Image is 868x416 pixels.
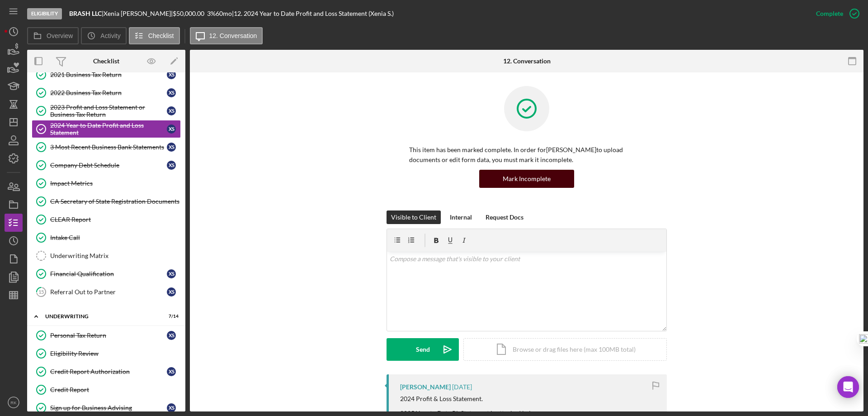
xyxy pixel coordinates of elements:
[837,376,859,398] div: Open Intercom Messenger
[50,404,167,411] div: Sign up for Business Advising
[167,106,176,115] div: X S
[69,10,104,17] div: |
[32,326,181,344] a: Personal Tax ReturnXS
[209,32,257,39] label: 12. Conversation
[162,314,179,319] div: 7 / 14
[50,198,180,205] div: CA Secretary of State Registration Documents
[69,10,102,17] b: BRASH LLC
[207,10,216,17] div: 3 %
[816,5,843,23] div: Complete
[100,32,120,39] label: Activity
[104,10,173,17] div: Xenia [PERSON_NAME] |
[45,314,156,319] div: Underwriting
[32,156,181,174] a: Company Debt ScheduleXS
[32,229,181,247] a: Intake Call
[479,170,574,188] button: Mark Incomplete
[503,170,551,188] div: Mark Incomplete
[93,57,119,65] div: Checklist
[32,265,181,283] a: Financial QualificationXS
[232,10,394,17] div: | 12. 2024 Year to Date Profit and Loss Statement (Xenia S.)
[486,210,524,224] div: Request Docs
[50,104,167,118] div: 2023 Profit and Loss Statement or Business Tax Return
[38,289,44,295] tspan: 15
[32,192,181,210] a: CA Secretary of State Registration Documents
[32,210,181,229] a: CLEAR Report
[481,210,528,224] button: Request Docs
[216,10,232,17] div: 60 mo
[148,32,174,39] label: Checklist
[50,288,167,296] div: Referral Out to Partner
[50,386,180,393] div: Credit Report
[50,162,167,169] div: Company Debt Schedule
[50,122,167,136] div: 2024 Year to Date Profit and Loss Statement
[27,27,79,44] button: Overview
[50,234,180,241] div: Intake Call
[32,84,181,102] a: 2022 Business Tax ReturnXS
[32,283,181,301] a: 15Referral Out to PartnerXS
[167,269,176,278] div: X S
[5,393,23,411] button: RK
[32,381,181,399] a: Credit Report
[167,287,176,296] div: X S
[167,403,176,412] div: X S
[129,27,180,44] button: Checklist
[32,120,181,138] a: 2024 Year to Date Profit and Loss StatementXS
[32,247,181,265] a: Underwriting Matrix
[50,368,167,375] div: Credit Report Authorization
[27,8,62,19] div: Eligibility
[387,210,441,224] button: Visible to Client
[167,331,176,340] div: X S
[32,66,181,84] a: 2021 Business Tax ReturnXS
[807,5,863,23] button: Complete
[190,27,263,44] button: 12. Conversation
[167,88,176,97] div: X S
[387,338,459,361] button: Send
[50,216,180,223] div: CLEAR Report
[50,71,167,78] div: 2021 Business Tax Return
[450,210,472,224] div: Internal
[81,27,126,44] button: Activity
[416,338,430,361] div: Send
[173,10,207,17] div: $50,000.00
[10,400,17,405] text: RK
[167,124,176,134] div: X S
[50,89,167,96] div: 2022 Business Tax Return
[50,332,167,339] div: Personal Tax Return
[32,138,181,156] a: 3 Most Recent Business Bank StatementsXS
[47,32,73,39] label: Overview
[167,367,176,376] div: X S
[391,210,436,224] div: Visible to Client
[409,145,644,165] p: This item has been marked complete. In order for [PERSON_NAME] to upload documents or edit form d...
[32,174,181,192] a: Impact Metrics
[400,383,451,391] div: [PERSON_NAME]
[503,57,551,65] div: 12. Conversation
[32,344,181,363] a: Eligibility Review
[167,161,176,170] div: X S
[50,143,167,151] div: 3 Most Recent Business Bank Statements
[50,270,167,277] div: Financial Qualification
[50,350,180,357] div: Eligibility Review
[445,210,476,224] button: Internal
[32,102,181,120] a: 2023 Profit and Loss Statement or Business Tax ReturnXS
[167,70,176,79] div: X S
[167,143,176,152] div: X S
[452,383,472,391] time: 2025-08-06 21:17
[50,180,180,187] div: Impact Metrics
[50,252,180,259] div: Underwriting Matrix
[32,363,181,381] a: Credit Report AuthorizationXS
